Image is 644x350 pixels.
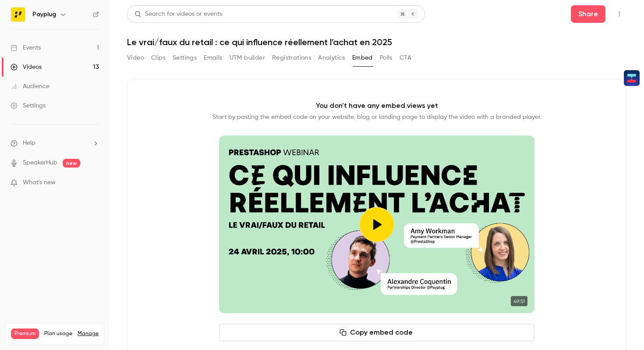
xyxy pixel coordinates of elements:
button: Settings [173,51,197,65]
p: You don't have any embed views yet [316,100,438,111]
time: 49:51 [511,296,527,306]
button: Video [127,51,144,65]
div: Settings [11,101,46,110]
button: CTA [400,51,411,65]
section: Cover [219,136,534,313]
button: Copy embed code [219,324,534,341]
button: UTM builder [230,51,265,65]
button: Clips [151,51,166,65]
h1: Le vrai/faux du retail : ce qui influence réellement l’achat en 2025 [127,37,626,47]
iframe: Noticeable Trigger [88,179,99,187]
button: Analytics [318,51,345,65]
span: new [63,159,80,168]
button: Polls [380,51,393,65]
span: What's new [23,178,56,187]
button: Registrations [272,51,311,65]
span: Plan usage [44,330,72,337]
span: Premium [11,329,39,339]
button: Embed [352,51,373,65]
a: SpeakerHub [23,158,57,168]
div: Audience [11,82,50,91]
a: Manage [78,330,99,337]
div: Events [11,43,41,52]
img: Payplug [11,7,25,21]
div: Videos [11,63,42,71]
p: Start by pasting the embed code on your website, blog or landing page to display the video with a... [212,113,541,121]
span: Help [23,139,35,148]
h6: Payplug [32,10,56,19]
button: Play video [359,207,394,242]
li: help-dropdown-opener [11,139,99,148]
button: Top Bar Actions [612,7,626,21]
button: Share [571,5,605,23]
div: Search for videos or events [134,10,222,19]
button: Emails [204,51,222,65]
